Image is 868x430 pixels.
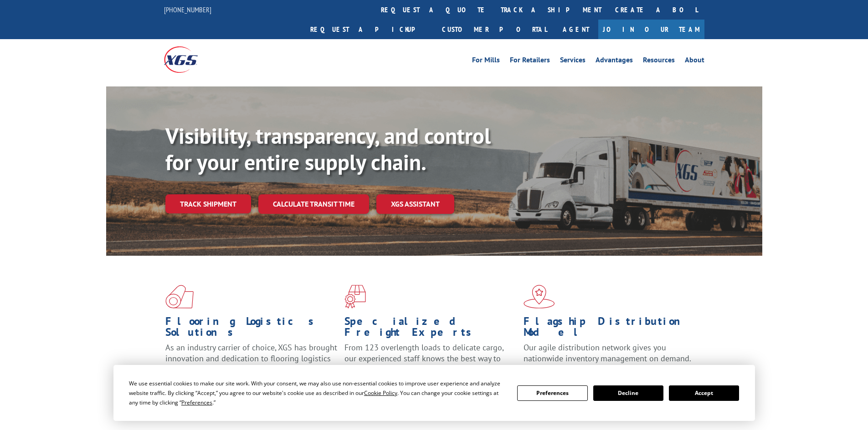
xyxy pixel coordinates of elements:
button: Accept [669,385,739,401]
b: Visibility, transparency, and control for your entire supply chain. [165,121,491,176]
a: Agent [554,20,598,39]
img: xgs-icon-flagship-distribution-model-red [524,285,555,309]
a: Advantages [596,56,633,66]
a: [PHONE_NUMBER] [164,5,211,14]
a: Track shipment [165,194,251,213]
button: Preferences [517,385,587,401]
div: We use essential cookies to make our site work. With your consent, we may also use non-essential ... [129,379,506,407]
a: XGS ASSISTANT [376,194,454,214]
a: Request a pickup [303,20,435,39]
h1: Specialized Freight Experts [344,316,517,342]
span: Preferences [181,399,212,406]
a: Services [560,56,586,66]
img: xgs-icon-focused-on-flooring-red [344,285,366,309]
a: For Retailers [510,56,550,66]
span: As an industry carrier of choice, XGS has brought innovation and dedication to flooring logistics... [165,342,337,374]
p: From 123 overlength loads to delicate cargo, our experienced staff knows the best way to move you... [344,342,517,383]
span: Our agile distribution network gives you nationwide inventory management on demand. [524,342,691,364]
a: About [685,56,704,66]
a: Customer Portal [435,20,554,39]
a: Calculate transit time [258,194,369,214]
img: xgs-icon-total-supply-chain-intelligence-red [165,285,194,309]
a: For Mills [472,56,500,66]
h1: Flagship Distribution Model [524,316,696,342]
a: Join Our Team [598,20,704,39]
span: Cookie Policy [364,389,397,397]
div: Cookie Consent Prompt [113,365,755,421]
h1: Flooring Logistics Solutions [165,316,338,342]
button: Decline [593,385,663,401]
a: Resources [643,56,675,66]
